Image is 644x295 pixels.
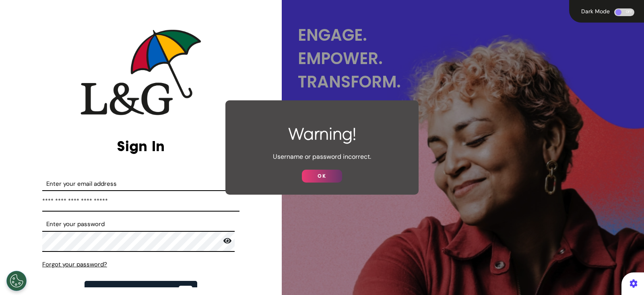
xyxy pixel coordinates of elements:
div: OFF [614,8,634,16]
h2: Warning! [233,125,411,144]
button: Open Preferences [6,271,27,291]
p: Username or password incorrect. [233,152,411,162]
button: OK [302,170,342,183]
div: Dark Mode [579,8,612,14]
